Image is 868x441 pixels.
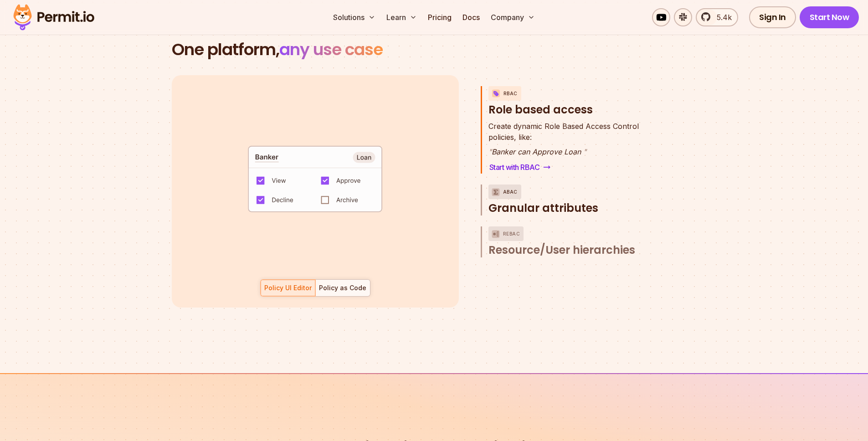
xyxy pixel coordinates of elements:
[488,121,639,132] span: Create dynamic Role Based Access Control
[487,8,539,26] button: Company
[488,147,492,156] span: "
[319,283,366,292] div: Policy as Code
[315,279,370,297] button: Policy as Code
[383,8,421,26] button: Learn
[488,121,639,143] p: policies, like:
[696,8,738,26] a: 5.4k
[488,161,552,174] a: Start with RBAC
[488,243,635,257] span: Resource/User hierarchies
[583,147,586,156] span: "
[279,38,383,61] span: any use case
[711,12,732,23] span: 5.4k
[172,41,697,59] h2: One platform,
[329,8,379,26] button: Solutions
[503,185,518,199] p: ABAC
[488,226,658,257] button: ReBACResource/User hierarchies
[749,6,796,28] a: Sign In
[488,201,598,215] span: Granular attributes
[459,8,483,26] a: Docs
[488,185,658,215] button: ABACGranular attributes
[9,2,98,33] img: Permit logo
[488,146,639,157] p: Banker can Approve Loan
[800,6,859,28] a: Start Now
[503,226,520,241] p: ReBAC
[488,121,658,174] div: RBACRole based access
[424,8,455,26] a: Pricing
